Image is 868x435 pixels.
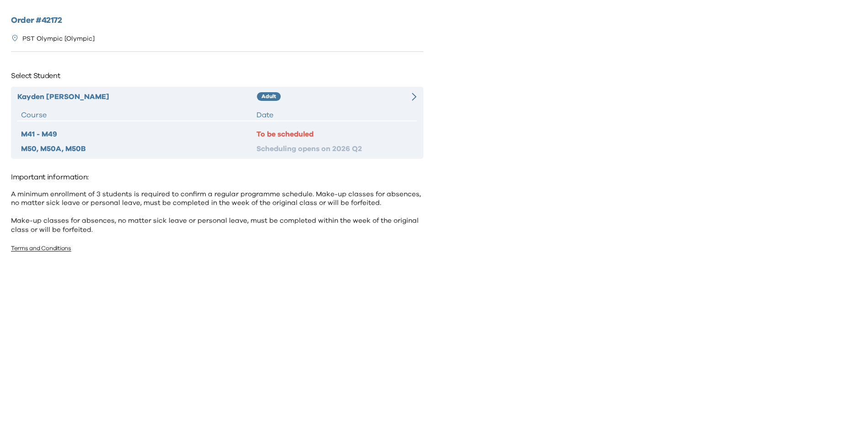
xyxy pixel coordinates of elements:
[11,190,423,235] p: A minimum enrollment of 3 students is required to confirm a regular programme schedule. Make-up c...
[17,91,257,102] div: Kayden [PERSON_NAME]
[256,143,413,154] div: Scheduling opens on 2026 Q2
[22,34,95,44] p: PST Olympic [Olympic]
[11,68,423,83] p: Select Student
[256,110,413,121] div: Date
[21,110,256,121] div: Course
[256,129,413,140] div: To be scheduled
[257,92,281,101] div: Adult
[21,143,256,154] div: M50, M50A, M50B
[11,246,71,252] a: Terms and Conditions
[11,15,423,27] h2: Order # 42172
[21,129,256,140] div: M41 - M49
[11,170,423,184] p: Important information:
